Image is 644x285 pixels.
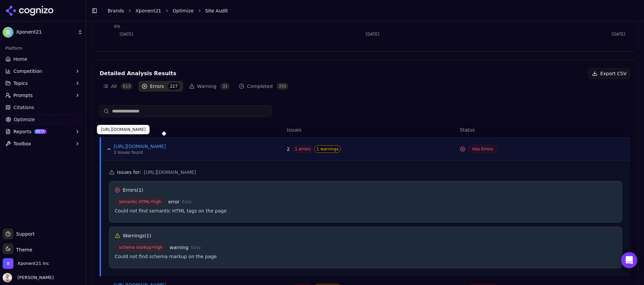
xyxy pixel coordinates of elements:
button: Errors227 [139,81,183,92]
span: Citations [13,104,34,111]
button: Open user button [3,273,54,282]
a: Xponent21 [136,7,161,14]
span: semantic HTML • high [115,197,165,206]
span: Site Audit [205,7,228,14]
span: Issues [287,127,302,133]
span: Theme [13,247,32,252]
a: Optimize [3,114,83,125]
tspan: [DATE] [366,32,379,37]
span: 2 [287,146,290,152]
tspan: [DATE] [612,32,626,37]
nav: breadcrumb [108,7,625,14]
h6: Warnings ( 1 ) [123,232,151,239]
span: Status [460,127,475,133]
h6: Errors ( 1 ) [123,187,143,193]
span: BETA [34,129,47,134]
button: Open organization switcher [3,258,49,269]
a: Home [3,54,83,64]
span: Prompts [13,92,33,99]
th: Status [457,123,630,138]
button: Completed355 [235,81,291,92]
button: Competition [3,66,83,77]
span: 227 [168,83,180,90]
h5: Issues for : [109,169,622,176]
button: Prompts [3,90,83,101]
span: Xponent21 Inc [17,260,49,267]
img: Kiryako Sharikas [3,273,12,282]
span: Easy [182,199,192,204]
a: Optimize [173,7,194,14]
th: URL [111,123,284,138]
button: Topics [3,78,83,89]
span: Has Errors [468,145,497,153]
span: Easy [191,245,201,250]
tspan: [DATE] [120,32,133,37]
span: Topics [13,80,28,87]
span: Support [13,231,35,237]
button: Toolbox [3,138,83,149]
a: Brands [108,8,124,13]
span: warning [170,244,189,251]
img: Xponent21 [3,27,13,38]
span: error [168,198,179,205]
button: Export CSV [588,68,630,79]
span: Reports [13,128,32,135]
button: All613 [100,81,136,92]
span: schema markup • high [115,243,167,252]
span: 1 errors [292,145,313,153]
span: 355 [277,83,288,90]
span: Competition [13,68,42,75]
p: [URL][DOMAIN_NAME] [101,127,146,132]
span: Optimize [14,116,35,123]
span: 31 [220,83,229,90]
button: Warning31 [186,81,233,92]
span: [PERSON_NAME] [15,275,54,281]
div: 2 issues found [114,150,214,155]
div: Open Intercom Messenger [621,252,637,268]
div: Platform [3,43,83,54]
div: Could not find schema markup on the page [115,253,616,260]
span: 1 warnings [314,145,341,153]
img: Xponent21 Inc [3,258,13,269]
div: Could not find semantic HTML tags on the page [115,207,616,214]
div: Detailed Analysis Results [100,71,176,76]
a: [URL][DOMAIN_NAME] [114,143,214,150]
span: Home [13,56,27,62]
button: ReportsBETA [3,126,83,137]
span: [URL][DOMAIN_NAME] [144,169,196,176]
tspan: 0% [114,24,120,29]
a: Citations [3,102,83,113]
th: Issues [284,123,457,138]
span: Xponent21 [16,29,75,35]
span: Toolbox [13,140,31,147]
span: 613 [121,83,132,90]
